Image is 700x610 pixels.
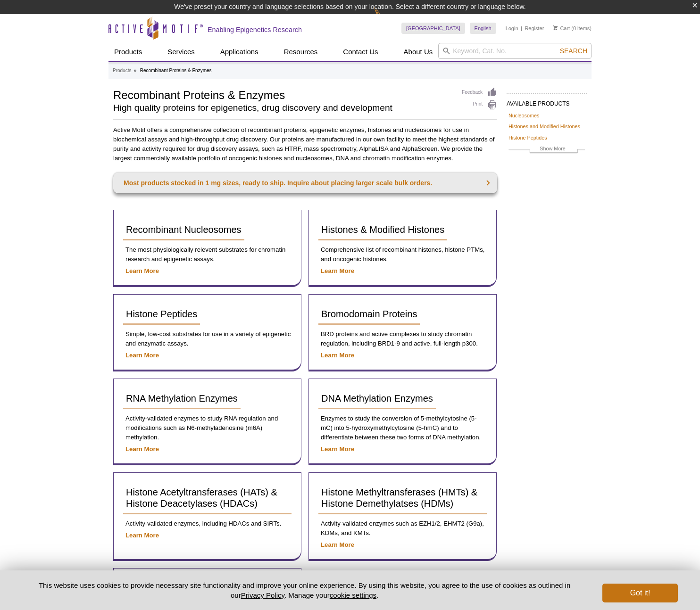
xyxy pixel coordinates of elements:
a: Learn More [321,445,354,453]
img: Change Here [374,7,399,29]
span: Histone Peptides [126,309,197,319]
a: Nucleosomes [508,111,539,120]
a: Histones and Modified Histones [508,122,580,131]
a: English [470,23,496,34]
li: (0 items) [553,23,592,34]
a: Register [525,25,544,32]
a: Learn More [125,267,159,274]
h1: Recombinant Proteins & Enzymes [113,87,452,101]
a: Learn More [321,352,354,359]
p: Comprehensive list of recombinant histones, histone PTMs, and oncogenic histones. [318,245,487,264]
a: Cart [553,25,570,32]
a: Learn More [125,445,159,453]
a: Login [506,25,518,32]
p: The most physiologically relevent substrates for chromatin research and epigenetic assays. [123,245,292,264]
button: Got it! [602,584,678,602]
a: Histone Peptides [123,304,200,325]
p: BRD proteins and active complexes to study chromatin regulation, including BRD1-9 and active, ful... [318,330,487,348]
a: Resources [278,43,324,61]
a: Histone Peptides [508,133,547,142]
a: Learn More [321,267,354,274]
span: Histone Acetyltransferases (HATs) & Histone Deacetylases (HDACs) [126,487,277,509]
a: Applications [215,43,264,61]
span: DNA Methylation Enzymes [321,393,433,404]
a: Print [462,100,497,110]
p: This website uses cookies to provide necessary site functionality and improve your online experie... [22,580,587,600]
a: DNA Methylation Enzymes [318,388,436,409]
a: Privacy Policy [241,591,284,599]
a: Recombinant Nucleosomes [123,220,244,240]
span: Bromodomain Proteins [321,309,417,319]
a: Products [108,43,148,61]
p: Enzymes to study the conversion of 5-methylcytosine (5-mC) into 5-hydroxymethylcytosine (5-hmC) a... [318,414,487,442]
button: cookie settings [330,591,376,599]
a: Learn More [125,352,159,359]
a: Show More [508,144,585,155]
h2: Enabling Epigenetics Research [208,25,302,34]
a: Histones & Modified Histones [318,220,447,240]
a: Feedback [462,87,497,98]
h2: AVAILABLE PRODUCTS [507,93,587,110]
span: Search [560,47,587,55]
span: Histone Methyltransferases (HMTs) & Histone Demethylatses (HDMs) [321,487,477,509]
a: Bromodomain Proteins [318,304,420,325]
a: Histone Methyltransferases (HMTs) & Histone Demethylatses (HDMs) [318,482,487,514]
h2: High quality proteins for epigenetics, drug discovery and development [113,104,452,112]
a: RNA Methylation Enzymes [123,388,241,409]
button: Search [557,47,590,55]
p: Activity-validated enzymes to study RNA regulation and modifications such as N6-methyladenosine (... [123,414,292,442]
li: » [133,68,136,73]
img: Your Cart [553,25,558,30]
p: Activity-validated enzymes, including HDACs and SIRTs. [123,519,292,528]
input: Keyword, Cat. No. [438,43,592,59]
a: [GEOGRAPHIC_DATA] [401,23,465,34]
span: RNA Methylation Enzymes [126,393,238,404]
a: Most products stocked in 1 mg sizes, ready to ship. Inquire about placing larger scale bulk orders. [113,173,497,193]
a: Products [113,66,131,75]
li: Recombinant Proteins & Enzymes [140,68,212,73]
p: Active Motif offers a comprehensive collection of recombinant proteins, epigenetic enzymes, histo... [113,125,497,163]
li: | [521,23,522,34]
a: Learn More [125,532,159,539]
span: Histones & Modified Histones [321,224,444,235]
a: Learn More [321,541,354,548]
p: Simple, low-cost substrates for use in a variety of epigenetic and enzymatic assays. [123,330,292,348]
a: Contact Us [337,43,383,61]
span: Recombinant Nucleosomes [126,224,242,235]
p: Activity-validated enzymes such as EZH1/2, EHMT2 (G9a), KDMs, and KMTs. [318,519,487,538]
a: About Us [398,43,439,61]
a: Services [162,43,200,61]
a: Histone Acetyltransferases (HATs) & Histone Deacetylases (HDACs) [123,482,292,514]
